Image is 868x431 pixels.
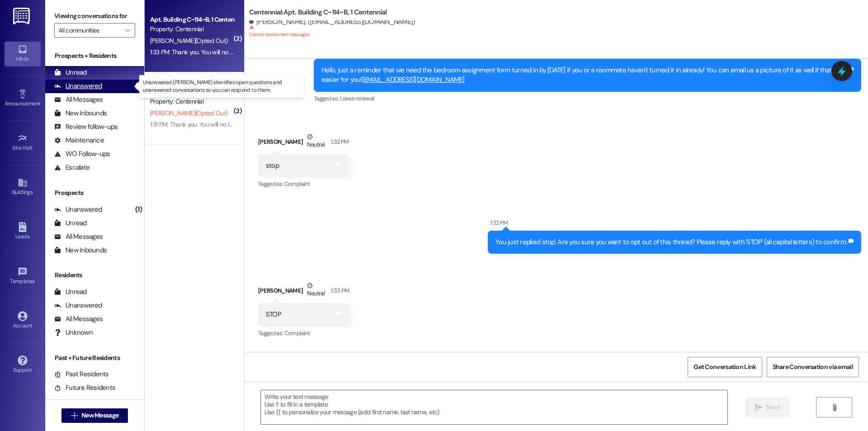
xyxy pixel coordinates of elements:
[54,301,102,310] div: Unanswered
[150,24,234,34] div: Property: Centennial
[767,357,859,377] button: Share Conversation via email
[693,362,756,372] span: Get Conversation Link
[54,149,110,159] div: WO Follow-ups
[150,120,574,128] div: 1:31 PM: Thank you. You will no longer receive texts from this thread. Please reply with 'UNSTOP'...
[305,132,326,151] div: Neutral
[258,177,349,190] div: Tagged as:
[329,286,349,295] div: 1:33 PM
[54,9,135,23] label: Viewing conversations for
[284,180,310,188] span: Complaint
[54,81,102,91] div: Unanswered
[133,79,144,93] div: (1)
[321,66,847,85] div: Hello, just a reminder that we need the bedroom assignment form turned in by [DATE] if you or a r...
[5,308,41,333] a: Account
[54,109,107,118] div: New Inbounds
[314,92,861,105] div: Tagged as:
[340,95,374,102] span: Lease renewal
[5,264,41,289] a: Templates •
[150,15,234,24] div: Apt. Building C~114~B, 1 Centennial
[5,219,41,244] a: Leads
[45,270,144,280] div: Residents
[5,353,41,377] a: Support
[54,246,107,255] div: New Inbounds
[54,95,103,104] div: All Messages
[495,237,847,247] div: You just replied 'stop'. Are you sure you want to opt out of this thread? Please reply with 'STOP...
[249,17,415,27] div: [PERSON_NAME]. ([EMAIL_ADDRESS][DOMAIN_NAME])
[13,8,32,24] img: ResiDesk Logo
[755,404,762,411] i: 
[35,277,36,283] span: •
[831,404,838,411] i: 
[150,48,576,56] div: 1:33 PM: Thank you. You will no longer receive texts from this thread. Please reply with 'UNSTOP'...
[45,353,144,363] div: Past + Future Residents
[5,175,41,199] a: Buildings
[329,137,349,147] div: 1:32 PM
[688,357,762,377] button: Get Conversation Link
[362,75,465,84] a: [EMAIL_ADDRESS][DOMAIN_NAME]
[54,68,87,77] div: Unread
[258,281,349,303] div: [PERSON_NAME]
[249,8,387,17] b: Centennial: Apt. Building C~114~B, 1 Centennial
[143,79,300,94] p: Unanswered: [PERSON_NAME] identifies open questions and unanswered conversations so you can respo...
[249,24,310,38] sup: Cannot receive text messages
[266,161,279,171] div: stop
[54,136,104,145] div: Maintenance
[133,203,144,217] div: (1)
[61,408,128,423] button: New Message
[150,97,234,106] div: Property: Centennial
[150,37,227,45] span: [PERSON_NAME] (Opted Out)
[45,51,144,61] div: Prospects + Residents
[54,205,102,214] div: Unanswered
[5,42,41,66] a: Inbox
[766,403,780,412] span: Send
[284,329,310,337] span: Complaint
[150,109,227,117] span: [PERSON_NAME] (Opted Out)
[33,143,34,150] span: •
[54,314,103,324] div: All Messages
[488,218,508,227] div: 1:32 PM
[54,232,103,242] div: All Messages
[266,310,281,319] div: STOP
[45,188,144,198] div: Prospects
[71,412,78,419] i: 
[54,218,87,228] div: Unread
[5,131,41,155] a: Site Visit •
[81,411,118,420] span: New Message
[54,163,90,172] div: Escalate
[58,23,121,38] input: All communities
[54,383,115,393] div: Future Residents
[258,132,349,154] div: [PERSON_NAME]
[54,369,109,379] div: Past Residents
[54,287,87,297] div: Unread
[54,328,93,337] div: Unknown
[773,362,853,372] span: Share Conversation via email
[258,327,349,340] div: Tagged as:
[745,397,789,417] button: Send
[40,99,42,105] span: •
[305,281,326,300] div: Neutral
[54,122,118,132] div: Review follow-ups
[125,27,130,34] i: 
